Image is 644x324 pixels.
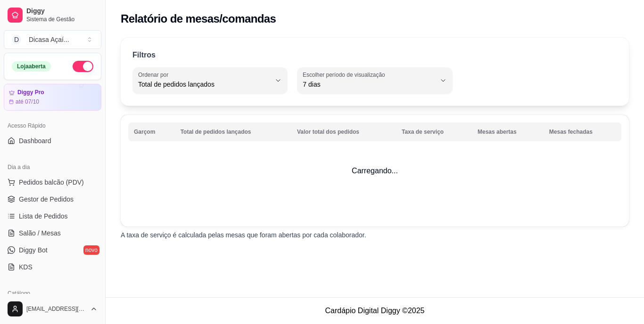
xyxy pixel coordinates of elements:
article: até 07/10 [16,98,39,105]
span: KDS [19,262,33,272]
p: Filtros [132,49,156,61]
td: Carregando... [121,115,629,227]
a: Diggy Proaté 07/10 [4,84,101,111]
article: Diggy Pro [17,89,44,96]
span: Total de pedidos lançados [138,80,271,89]
div: Acesso Rápido [4,118,101,133]
span: Lista de Pedidos [19,211,68,221]
span: [EMAIL_ADDRESS][DOMAIN_NAME] [26,305,86,313]
span: Salão / Mesas [19,228,61,238]
label: Ordenar por [138,71,172,79]
div: Catálogo [4,286,101,301]
span: Pedidos balcão (PDV) [19,178,84,187]
a: KDS [4,259,101,275]
a: Salão / Mesas [4,226,101,241]
h2: Relatório de mesas/comandas [121,11,276,26]
span: D [12,35,21,44]
div: Dicasa Açaí ... [29,35,69,44]
footer: Cardápio Digital Diggy © 2025 [106,297,644,324]
button: Select a team [4,30,101,49]
a: Dashboard [4,133,101,148]
span: 7 dias [303,80,435,89]
a: Diggy Botnovo [4,243,101,258]
a: Gestor de Pedidos [4,192,101,207]
label: Escolher período de visualização [303,71,388,79]
a: Lista de Pedidos [4,209,101,224]
span: Gestor de Pedidos [19,194,74,204]
span: Diggy Bot [19,245,48,255]
button: Escolher período de visualização7 dias [297,67,452,94]
button: Alterar Status [73,61,93,72]
a: DiggySistema de Gestão [4,4,101,26]
span: Sistema de Gestão [26,16,98,23]
div: Loja aberta [12,61,51,72]
button: Ordenar porTotal de pedidos lançados [132,67,288,94]
p: A taxa de serviço é calculada pelas mesas que foram abertas por cada colaborador. [121,230,629,240]
span: Diggy [26,7,98,16]
span: Dashboard [19,136,51,146]
div: Dia a dia [4,160,101,175]
button: Pedidos balcão (PDV) [4,175,101,190]
button: [EMAIL_ADDRESS][DOMAIN_NAME] [4,298,101,320]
